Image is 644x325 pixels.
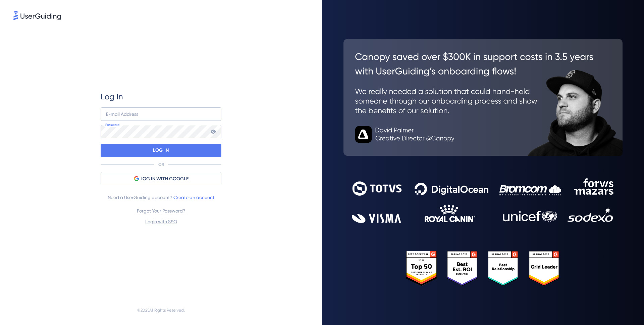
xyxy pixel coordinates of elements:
p: OR [158,162,164,167]
span: © 2025 All Rights Reserved. [137,306,185,314]
img: 8faab4ba6bc7696a72372aa768b0286c.svg [13,11,61,20]
a: Forgot Your Password? [137,208,185,214]
a: Create an account [173,195,214,200]
input: example@company.com [101,107,221,121]
img: 26c0aa7c25a843aed4baddd2b5e0fa68.svg [343,39,623,156]
span: Log In [101,91,123,102]
span: Need a UserGuiding account? [108,193,214,201]
p: LOG IN [153,145,169,156]
span: LOG IN WITH GOOGLE [141,175,189,183]
img: 9302ce2ac39453076f5bc0f2f2ca889b.svg [352,178,614,223]
a: Login with SSO [145,219,177,224]
img: 25303e33045975176eb484905ab012ff.svg [406,251,560,286]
